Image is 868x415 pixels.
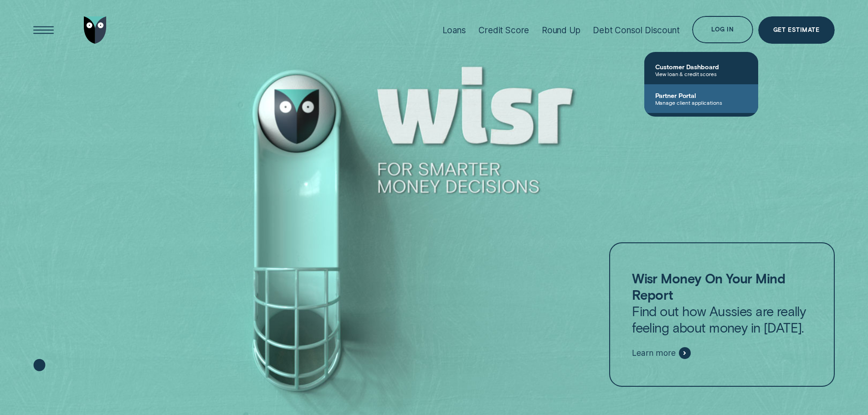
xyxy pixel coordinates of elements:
[609,242,834,387] a: Wisr Money On Your Mind ReportFind out how Aussies are really feeling about money in [DATE].Learn...
[84,16,107,44] img: Wisr
[692,16,753,43] button: Log in
[478,25,529,36] div: Credit Score
[655,99,747,106] span: Manage client applications
[644,84,758,113] a: Partner PortalManage client applications
[758,16,835,44] a: Get Estimate
[442,25,466,36] div: Loans
[655,92,747,99] span: Partner Portal
[542,25,580,36] div: Round Up
[632,270,812,336] p: Find out how Aussies are really feeling about money in [DATE].
[644,56,758,84] a: Customer DashboardView loan & credit scores
[30,16,57,44] button: Open Menu
[632,348,675,358] span: Learn more
[632,270,785,302] strong: Wisr Money On Your Mind Report
[655,63,747,71] span: Customer Dashboard
[655,71,747,77] span: View loan & credit scores
[593,25,679,36] div: Debt Consol Discount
